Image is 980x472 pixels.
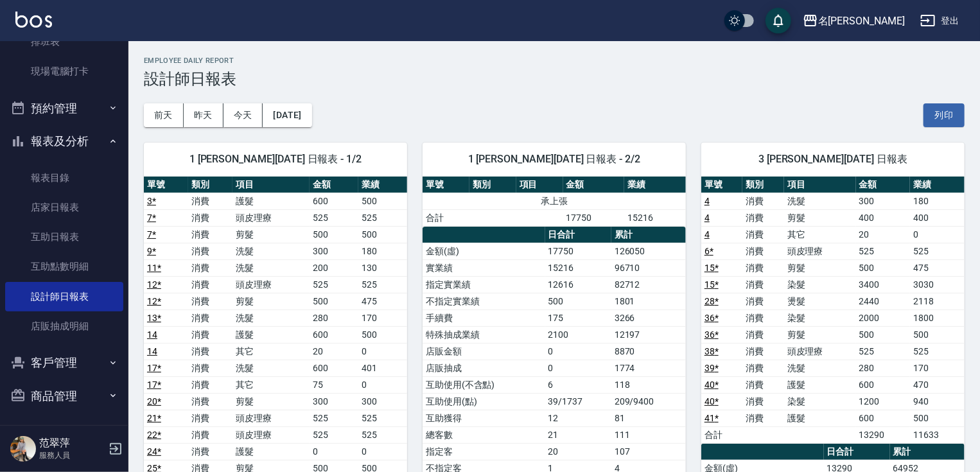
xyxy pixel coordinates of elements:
td: 525 [856,343,911,360]
table: a dense table [423,177,686,227]
td: 特殊抽成業績 [423,326,545,343]
td: 不指定實業績 [423,293,545,310]
td: 500 [545,293,611,310]
td: 82712 [611,276,686,293]
td: 頭皮理療 [232,276,310,293]
button: 前天 [144,103,184,127]
td: 消費 [188,343,232,360]
td: 2000 [856,310,911,326]
td: 500 [358,226,407,243]
td: 消費 [188,376,232,393]
td: 洗髮 [784,360,856,376]
td: 3030 [910,276,965,293]
td: 300 [310,243,358,259]
button: 列印 [923,103,965,127]
td: 600 [856,376,911,393]
td: 500 [856,326,911,343]
td: 消費 [188,393,232,410]
td: 總客數 [423,426,545,443]
h2: Employee Daily Report [144,57,965,65]
td: 175 [545,310,611,326]
td: 店販金額 [423,343,545,360]
td: 600 [310,326,358,343]
th: 業績 [910,177,965,193]
td: 111 [611,426,686,443]
td: 消費 [742,343,783,360]
td: 15216 [545,259,611,276]
button: 今天 [223,103,263,127]
td: 525 [856,243,911,259]
td: 2440 [856,293,911,310]
td: 頭皮理療 [784,243,856,259]
td: 消費 [742,376,783,393]
td: 3400 [856,276,911,293]
img: Person [10,436,36,462]
p: 服務人員 [39,450,105,461]
td: 護髮 [232,326,310,343]
td: 0 [310,443,358,460]
th: 金額 [310,177,358,193]
th: 累計 [890,444,965,460]
button: 預約管理 [5,92,123,125]
td: 實業績 [423,259,545,276]
td: 525 [358,209,407,226]
th: 累計 [611,227,686,243]
span: 1 [PERSON_NAME][DATE] 日報表 - 1/2 [159,153,392,166]
td: 12 [545,410,611,426]
td: 525 [310,209,358,226]
td: 500 [910,326,965,343]
td: 20 [310,343,358,360]
th: 類別 [469,177,516,193]
td: 500 [310,293,358,310]
td: 81 [611,410,686,426]
td: 0 [358,443,407,460]
td: 消費 [742,360,783,376]
th: 單號 [144,177,188,193]
th: 項目 [232,177,310,193]
th: 類別 [742,177,783,193]
a: 14 [147,346,157,356]
td: 消費 [742,259,783,276]
td: 475 [358,293,407,310]
button: 商品管理 [5,380,123,413]
td: 護髮 [784,410,856,426]
td: 525 [310,426,358,443]
td: 消費 [188,443,232,460]
td: 13290 [856,426,911,443]
td: 6 [545,376,611,393]
td: 消費 [188,243,232,259]
button: [DATE] [263,103,311,127]
td: 染髮 [784,393,856,410]
td: 消費 [188,426,232,443]
td: 940 [910,393,965,410]
td: 2118 [910,293,965,310]
a: 店販抽成明細 [5,311,123,341]
td: 染髮 [784,276,856,293]
td: 消費 [742,226,783,243]
td: 頭皮理療 [232,426,310,443]
td: 消費 [742,276,783,293]
td: 20 [856,226,911,243]
table: a dense table [701,177,965,444]
td: 96710 [611,259,686,276]
a: 店家日報表 [5,193,123,222]
td: 475 [910,259,965,276]
td: 護髮 [232,443,310,460]
td: 合計 [423,209,469,226]
td: 洗髮 [232,360,310,376]
td: 2100 [545,326,611,343]
td: 消費 [188,259,232,276]
a: 4 [704,213,710,223]
td: 頭皮理療 [232,410,310,426]
button: 登出 [915,9,965,33]
td: 剪髮 [232,293,310,310]
td: 300 [856,193,911,209]
a: 4 [704,229,710,240]
td: 600 [856,410,911,426]
td: 280 [856,360,911,376]
td: 17750 [563,209,625,226]
td: 118 [611,376,686,393]
th: 類別 [188,177,232,193]
td: 180 [358,243,407,259]
td: 洗髮 [232,243,310,259]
